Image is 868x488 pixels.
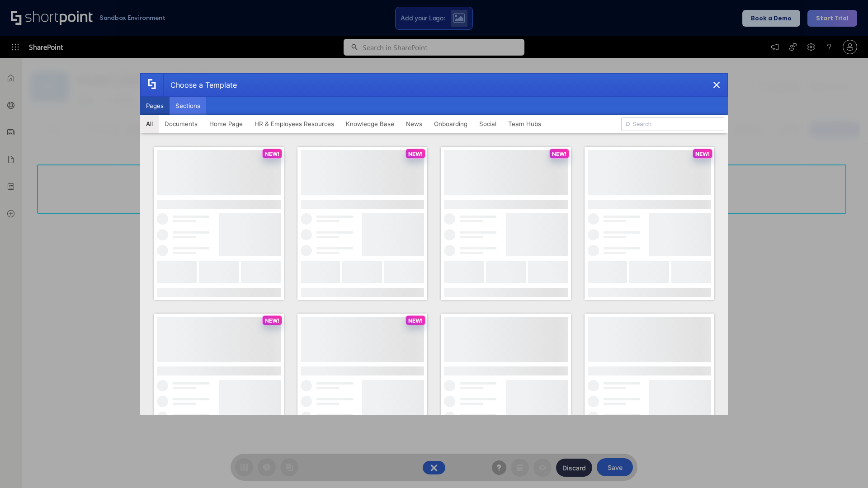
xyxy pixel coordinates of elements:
[140,73,728,415] div: template selector
[265,150,279,157] p: NEW!
[695,150,710,157] p: NEW!
[159,115,203,133] button: Documents
[408,317,423,324] p: NEW!
[340,115,400,133] button: Knowledge Base
[428,115,473,133] button: Onboarding
[265,317,279,324] p: NEW!
[502,115,547,133] button: Team Hubs
[163,74,237,96] div: Choose a Template
[400,115,428,133] button: News
[473,115,502,133] button: Social
[552,150,566,157] p: NEW!
[203,115,249,133] button: Home Page
[408,150,423,157] p: NEW!
[621,117,724,131] input: Search
[249,115,340,133] button: HR & Employees Resources
[823,445,868,488] iframe: Chat Widget
[140,115,159,133] button: All
[140,97,170,115] button: Pages
[170,97,206,115] button: Sections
